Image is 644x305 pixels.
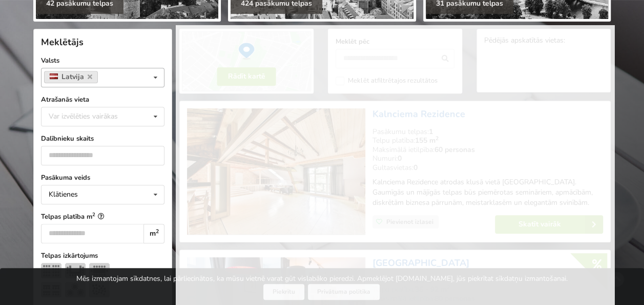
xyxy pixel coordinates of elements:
[41,212,164,222] label: Telpas platība m
[156,227,159,235] sup: 2
[41,55,164,66] label: Valsts
[143,224,164,243] div: m
[41,134,164,144] label: Dalībnieku skaits
[65,263,86,278] img: U-Veids
[41,251,164,261] label: Telpas izkārtojums
[89,263,110,278] img: Sapulce
[46,110,141,122] div: Var izvēlēties vairākas
[44,71,98,83] a: Latvija
[92,211,95,218] sup: 2
[41,36,84,48] span: Meklētājs
[49,191,78,198] div: Klātienes
[41,263,61,278] img: Teātris
[41,173,164,183] label: Pasākuma veids
[41,94,164,105] label: Atrašanās vieta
